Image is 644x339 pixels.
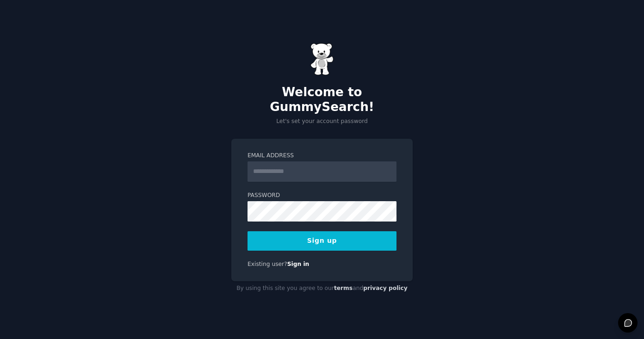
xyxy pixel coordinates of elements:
[287,261,310,267] a: Sign in
[363,285,408,291] a: privacy policy
[231,85,413,114] h2: Welcome to GummySearch!
[248,261,287,267] span: Existing user?
[231,281,413,296] div: By using this site you agree to our and
[248,231,396,251] button: Sign up
[334,285,353,291] a: terms
[248,152,396,160] label: Email Address
[248,191,396,200] label: Password
[231,117,413,126] p: Let's set your account password
[310,43,334,75] img: Gummy Bear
